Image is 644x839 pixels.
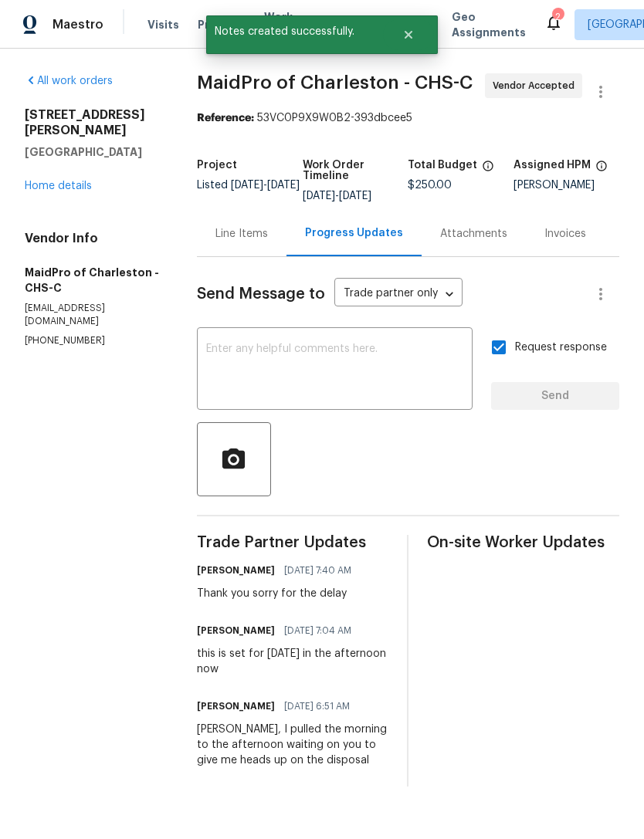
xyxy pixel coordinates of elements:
div: 53VC0P9X9W0B2-393dbcee5 [197,110,619,126]
span: MaidPro of Charleston - CHS-C [197,73,473,92]
span: Listed [197,180,300,191]
span: Request response [515,340,607,356]
span: Trade Partner Updates [197,535,389,550]
h2: [STREET_ADDRESS][PERSON_NAME] [25,107,160,138]
h5: MaidPro of Charleston - CHS-C [25,265,160,296]
span: Work Orders [264,9,303,40]
div: Progress Updates [305,225,403,241]
a: Home details [25,181,92,191]
h5: Work Order Timeline [303,160,408,181]
span: Send Message to [197,286,325,302]
h4: Vendor Info [25,231,160,246]
div: Trade partner only [334,282,463,307]
h5: [GEOGRAPHIC_DATA] [25,144,160,160]
span: [DATE] [339,191,371,201]
div: Invoices [544,226,586,242]
p: [EMAIL_ADDRESS][DOMAIN_NAME] [25,302,160,328]
span: [DATE] 7:04 AM [284,623,351,638]
h5: Project [197,160,237,171]
span: [DATE] [231,180,263,191]
span: [DATE] 7:40 AM [284,563,351,578]
span: [DATE] [303,191,335,201]
span: Geo Assignments [452,9,526,40]
span: - [303,191,371,201]
span: [DATE] [267,180,300,191]
h6: [PERSON_NAME] [197,699,275,714]
h5: Total Budget [408,160,477,171]
button: Close [383,19,434,50]
div: Line Items [215,226,268,242]
a: All work orders [25,76,113,86]
div: 2 [552,9,563,25]
span: $250.00 [408,180,452,191]
h5: Assigned HPM [514,160,591,171]
span: [DATE] 6:51 AM [284,699,350,714]
span: Maestro [53,17,103,32]
div: Thank you sorry for the delay [197,586,361,601]
span: On-site Worker Updates [427,535,619,550]
h6: [PERSON_NAME] [197,623,275,638]
span: Visits [147,17,179,32]
p: [PHONE_NUMBER] [25,334,160,347]
span: The total cost of line items that have been proposed by Opendoor. This sum includes line items th... [482,160,494,180]
span: - [231,180,300,191]
div: this is set for [DATE] in the afternoon now [197,646,389,677]
h6: [PERSON_NAME] [197,563,275,578]
div: [PERSON_NAME], I pulled the morning to the afternoon waiting on you to give me heads up on the di... [197,722,389,768]
div: Attachments [440,226,507,242]
div: [PERSON_NAME] [514,180,619,191]
span: Vendor Accepted [493,78,581,93]
b: Reference: [197,113,254,123]
span: Notes created successfully. [206,15,383,48]
span: Projects [198,17,246,32]
span: The hpm assigned to this work order. [595,160,608,180]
